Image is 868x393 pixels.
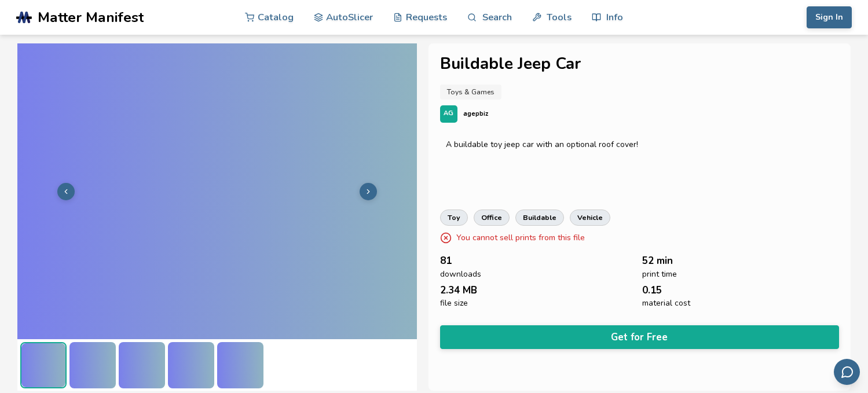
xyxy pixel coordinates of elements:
span: 2.34 MB [440,285,477,296]
span: 81 [440,255,452,266]
button: Sign In [807,6,852,28]
a: Toys & Games [440,85,501,100]
span: 52 min [642,255,673,266]
p: You cannot sell prints from this file [456,232,585,244]
a: office [474,210,510,226]
div: A buildable toy jeep car with an optional roof cover! [446,140,834,149]
button: Get for Free [440,325,840,349]
span: 0.15 [642,285,662,296]
a: toy [440,210,468,226]
p: agepbiz [463,108,488,120]
span: Matter Manifest [38,9,144,25]
button: Send feedback via email [834,359,860,385]
a: buildable [515,210,564,226]
span: file size [440,299,468,308]
span: AG [444,110,453,117]
span: downloads [440,270,481,279]
span: print time [642,270,677,279]
span: material cost [642,299,690,308]
a: vehicle [570,210,610,226]
h1: Buildable Jeep Car [440,55,840,73]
